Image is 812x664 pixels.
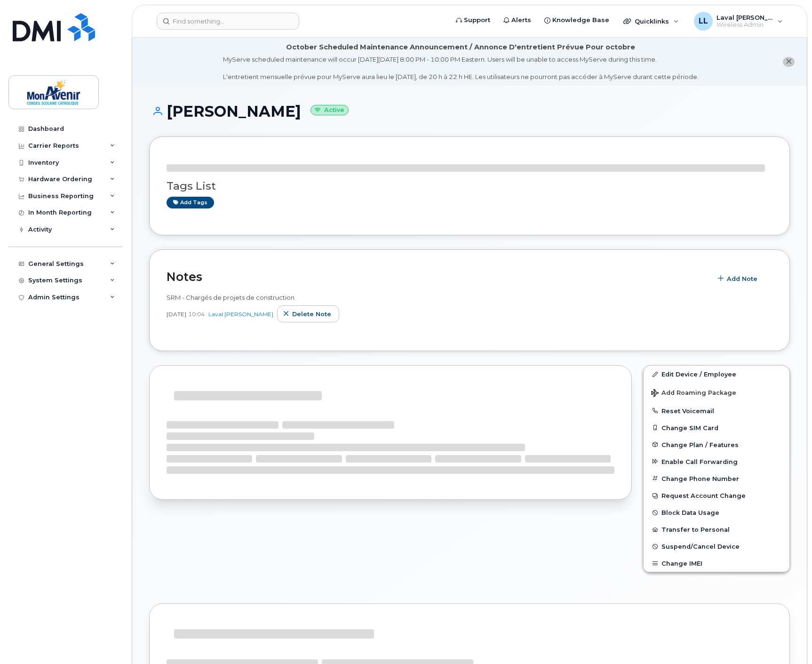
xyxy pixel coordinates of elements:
[277,305,339,322] button: Delete note
[661,543,740,550] span: Suspend/Cancel Device
[167,270,707,284] h2: Notes
[661,441,739,448] span: Change Plan / Features
[644,487,789,504] button: Request Account Change
[644,383,789,402] button: Add Roaming Package
[644,436,789,453] button: Change Plan / Features
[149,103,790,120] h1: [PERSON_NAME]
[644,453,789,470] button: Enable Call Forwarding
[208,311,273,318] a: Laval [PERSON_NAME]
[286,42,635,52] div: October Scheduled Maintenance Announcement / Annonce D'entretient Prévue Pour octobre
[644,504,789,521] button: Block Data Usage
[644,470,789,487] button: Change Phone Number
[167,180,772,192] h3: Tags List
[644,555,789,572] button: Change IMEI
[661,458,738,465] span: Enable Call Forwarding
[167,197,214,208] a: Add tags
[167,294,295,301] span: SRM - Chargés de projets de construction
[644,538,789,555] button: Suspend/Cancel Device
[292,310,331,319] span: Delete note
[651,389,736,398] span: Add Roaming Package
[712,271,765,288] button: Add Note
[644,366,789,383] a: Edit Device / Employee
[644,521,789,538] button: Transfer to Personal
[223,55,699,81] div: MyServe scheduled maintenance will occur [DATE][DATE] 8:00 PM - 10:00 PM Eastern. Users will be u...
[167,310,186,318] span: [DATE]
[727,274,757,283] span: Add Note
[783,57,795,67] button: close notification
[310,105,349,116] small: Active
[644,419,789,436] button: Change SIM Card
[644,402,789,419] button: Reset Voicemail
[188,310,205,318] span: 10:04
